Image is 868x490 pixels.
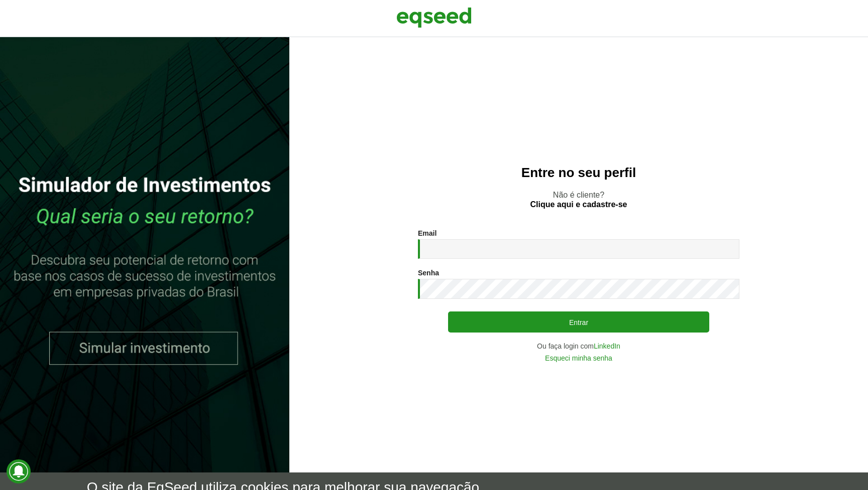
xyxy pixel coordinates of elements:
label: Senha [418,269,439,276]
img: EqSeed Logo [396,5,472,30]
h2: Entre no seu perfil [309,166,848,180]
a: LinkedIn [594,343,620,350]
div: Ou faça login com [418,343,739,350]
p: Não é cliente? [309,190,848,209]
button: Entrar [448,311,709,333]
a: Clique aqui e cadastre-se [530,201,627,209]
label: Email [418,230,437,237]
a: Esqueci minha senha [545,355,612,362]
